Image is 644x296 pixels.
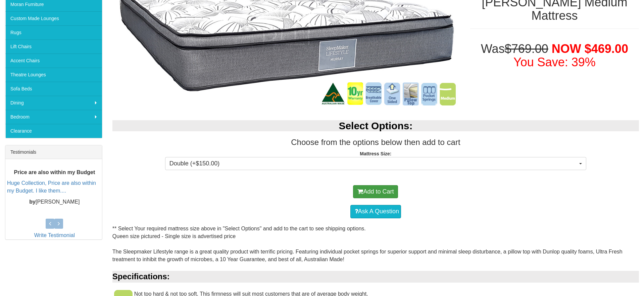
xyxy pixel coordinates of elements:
a: Write Testimonial [34,232,75,238]
span: NOW $469.00 [552,42,628,56]
del: $769.00 [505,42,548,56]
a: Theatre Lounges [5,68,102,82]
a: Accent Chairs [5,54,102,68]
font: You Save: 39% [513,55,596,69]
h1: Was [470,42,639,69]
a: Sofa Beds [5,82,102,96]
b: Select Options: [339,120,412,131]
button: Double (+$150.00) [165,157,586,170]
a: Dining [5,96,102,110]
div: Specifications: [112,271,639,282]
a: Lift Chairs [5,40,102,54]
strong: Mattress Size: [360,151,391,156]
div: Testimonials [5,145,102,159]
a: Rugs [5,25,102,40]
a: Clearance [5,124,102,138]
p: [PERSON_NAME] [7,198,102,206]
b: Price are also within my Budget [14,169,95,175]
a: Custom Made Lounges [5,11,102,25]
button: Add to Cart [353,185,398,199]
a: Huge Collection, Price are also within my Budget. I like them.... [7,180,96,194]
span: Double (+$150.00) [169,159,578,168]
h3: Choose from the options below then add to cart [112,138,639,147]
a: Ask A Question [350,205,401,218]
b: by [29,199,36,205]
a: Bedroom [5,110,102,124]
